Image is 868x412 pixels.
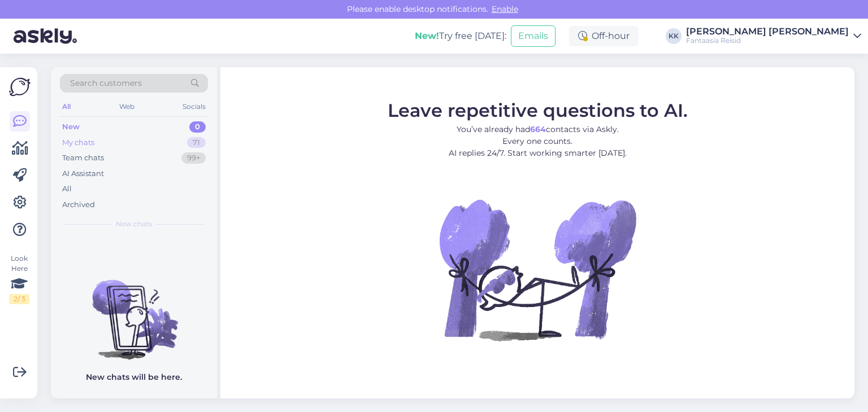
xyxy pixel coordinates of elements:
[388,99,688,121] span: Leave repetitive questions to AI.
[187,137,206,148] div: 71
[488,4,522,14] span: Enable
[62,121,80,133] div: New
[686,36,849,45] div: Fantaasia Reisid
[62,168,104,179] div: AI Assistant
[415,29,506,43] div: Try free [DATE]:
[51,260,217,361] img: No chats
[86,371,182,383] p: New chats will be here.
[530,124,546,134] b: 664
[181,152,206,164] div: 99+
[9,294,29,304] div: 2 / 3
[388,123,688,159] p: You’ve already had contacts via Askly. Every one counts. AI replies 24/7. Start working smarter [...
[666,28,682,44] div: KK
[117,99,137,114] div: Web
[62,152,104,164] div: Team chats
[180,99,208,114] div: Socials
[116,219,152,229] span: New chats
[62,199,95,211] div: Archived
[62,137,94,148] div: My chats
[9,253,29,304] div: Look Here
[569,26,639,46] div: Off-hour
[62,183,72,195] div: All
[436,168,639,371] img: No Chat active
[686,27,861,45] a: [PERSON_NAME] [PERSON_NAME]Fantaasia Reisid
[70,77,142,89] span: Search customers
[60,99,73,114] div: All
[511,25,555,47] button: Emails
[189,121,206,133] div: 0
[686,27,849,36] div: [PERSON_NAME] [PERSON_NAME]
[9,76,31,98] img: Askly Logo
[415,30,439,41] b: New!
